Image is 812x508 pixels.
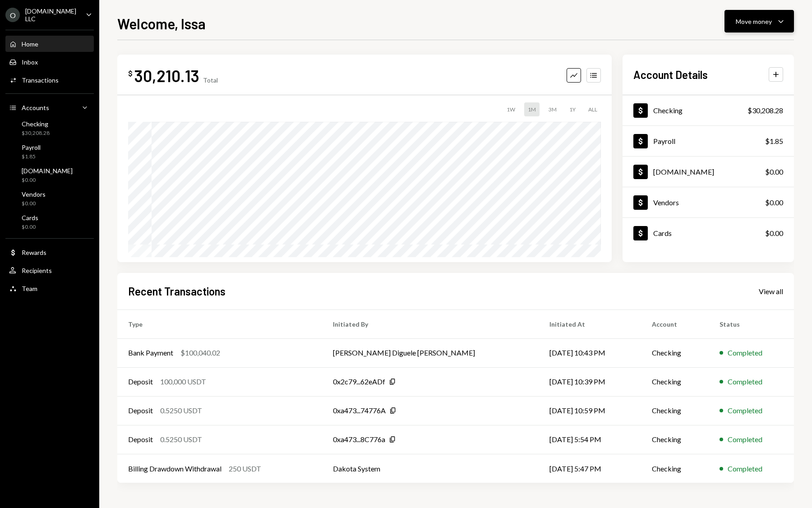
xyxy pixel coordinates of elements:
div: 0xa473...74776A [333,405,386,416]
div: Vendors [22,190,46,198]
div: Deposit [128,405,153,416]
a: Cards$0.00 [5,211,94,233]
div: Completed [728,463,762,474]
td: Checking [641,367,708,396]
div: Cards [22,214,38,222]
td: Checking [641,396,708,425]
div: Transactions [22,76,59,84]
div: [DOMAIN_NAME] [653,167,714,176]
a: Rewards [5,244,94,260]
a: Vendors$0.00 [5,188,94,209]
div: Deposit [128,434,153,445]
td: [DATE] 10:39 PM [539,367,641,396]
div: 1W [503,102,519,116]
div: O [5,8,20,22]
div: $ [128,69,133,78]
td: Checking [641,454,708,483]
div: Team [22,285,37,292]
th: Account [641,309,708,338]
div: 100,000 USDT [160,376,206,387]
div: Inbox [22,58,38,66]
div: $0.00 [22,176,73,184]
div: 0xa473...8C776a [333,434,385,445]
a: View all [759,286,783,296]
div: 0x2c79...62eADf [333,376,385,387]
div: ALL [585,102,601,116]
a: Payroll$1.85 [5,141,94,162]
div: Move money [736,17,772,26]
div: $30,208.28 [747,105,783,116]
div: Total [203,76,218,84]
div: Payroll [653,137,675,145]
div: $1.85 [765,136,783,147]
a: Checking$30,208.28 [5,117,94,139]
div: Home [22,40,38,48]
th: Initiated By [322,309,539,338]
button: Move money [724,10,794,32]
a: [DOMAIN_NAME]$0.00 [623,157,794,187]
div: Completed [728,434,762,445]
div: Vendors [653,198,679,207]
div: 0.5250 USDT [160,434,202,445]
div: Recipients [22,267,52,274]
a: Team [5,280,94,296]
h2: Account Details [633,67,708,82]
a: Inbox [5,54,94,70]
div: 30,210.13 [134,65,199,86]
div: Accounts [22,104,49,111]
div: 3M [545,102,560,116]
div: Completed [728,347,762,358]
td: [PERSON_NAME] Diguele [PERSON_NAME] [322,338,539,367]
td: [DATE] 5:54 PM [539,425,641,454]
div: 1M [524,102,540,116]
a: Home [5,36,94,52]
div: Deposit [128,376,153,387]
td: Checking [641,425,708,454]
div: $100,040.02 [180,347,220,358]
a: Transactions [5,72,94,88]
a: Vendors$0.00 [623,187,794,217]
div: $30,208.28 [22,129,50,137]
div: $0.00 [22,200,46,208]
div: $1.85 [22,153,41,161]
div: $0.00 [765,197,783,208]
div: $0.00 [22,223,38,231]
td: Dakota System [322,454,539,483]
div: Checking [653,106,683,115]
a: Cards$0.00 [623,218,794,248]
a: Checking$30,208.28 [623,95,794,125]
div: $0.00 [765,228,783,239]
div: Rewards [22,249,46,256]
div: [DOMAIN_NAME] LLC [25,7,78,23]
div: Payroll [22,143,41,151]
h1: Welcome, Issa [117,14,206,32]
h2: Recent Transactions [128,284,226,299]
td: Checking [641,338,708,367]
a: Accounts [5,99,94,115]
td: [DATE] 10:43 PM [539,338,641,367]
div: Completed [728,376,762,387]
td: [DATE] 10:59 PM [539,396,641,425]
div: 1Y [566,102,579,116]
div: 0.5250 USDT [160,405,202,416]
div: 250 USDT [229,463,261,474]
a: Payroll$1.85 [623,126,794,156]
td: [DATE] 5:47 PM [539,454,641,483]
div: Checking [22,120,50,128]
th: Initiated At [539,309,641,338]
th: Status [709,309,794,338]
div: Bank Payment [128,347,173,358]
div: Cards [653,229,672,237]
div: [DOMAIN_NAME] [22,167,73,175]
div: Completed [728,405,762,416]
div: Billing Drawdown Withdrawal [128,463,221,474]
th: Type [117,309,322,338]
a: Recipients [5,262,94,278]
a: [DOMAIN_NAME]$0.00 [5,164,94,186]
div: $0.00 [765,166,783,177]
div: View all [759,287,783,296]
